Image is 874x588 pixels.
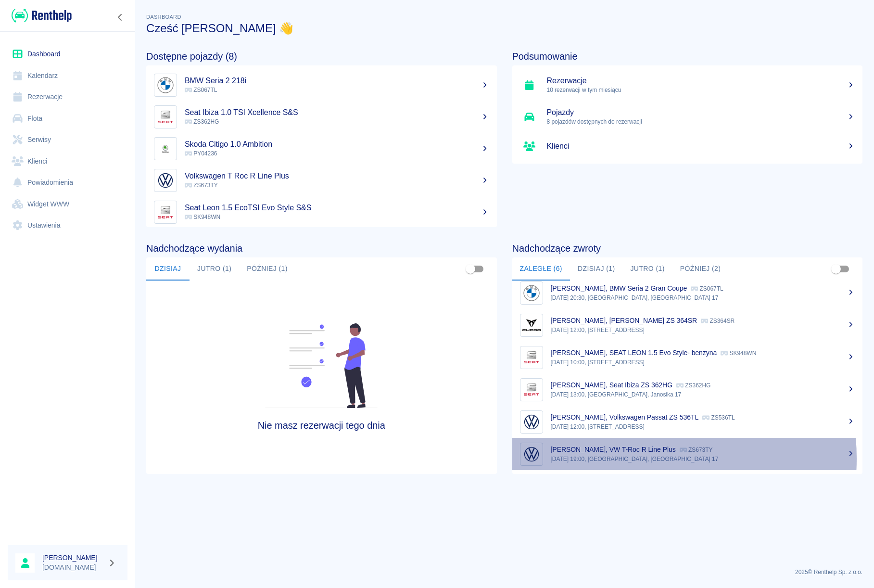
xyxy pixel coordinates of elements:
p: [PERSON_NAME], VW T-Roc R Line Plus [551,446,676,453]
span: PY04236 [185,150,217,157]
span: ZS673TY [185,182,218,189]
button: Jutro (1) [190,257,239,281]
a: Image[PERSON_NAME], Volkswagen Passat ZS 536TL ZS536TL[DATE] 12:00, [STREET_ADDRESS] [512,406,863,438]
p: [PERSON_NAME], Seat Ibiza ZS 362HG [551,381,673,389]
button: Dzisiaj (1) [570,257,623,281]
img: Image [156,108,175,126]
img: Image [522,381,541,399]
p: [PERSON_NAME], Volkswagen Passat ZS 536TL [551,413,699,421]
button: Później (2) [672,257,729,281]
a: Serwisy [8,129,127,151]
img: Image [522,348,541,367]
h5: Klienci [547,141,855,151]
a: Dashboard [8,43,127,65]
h4: Podsumowanie [512,51,863,62]
a: ImageSeat Ibiza 1.0 TSI Xcellence S&S ZS362HG [146,101,497,133]
a: Renthelp logo [8,8,72,24]
p: [DATE] 12:00, [STREET_ADDRESS] [551,326,855,334]
a: ImageBMW Seria 2 218i ZS067TL [146,69,497,101]
h4: Dostępne pojazdy (8) [146,51,497,62]
button: Zwiń nawigację [113,11,127,24]
p: [DATE] 12:00, [STREET_ADDRESS] [551,422,855,431]
p: 8 pojazdów dostępnych do rezerwacji [547,117,855,126]
img: Renthelp logo [12,8,72,24]
button: Zaległe (6) [512,257,570,281]
p: ZS362HG [676,382,710,389]
a: Image[PERSON_NAME], Seat Ibiza ZS 362HG ZS362HG[DATE] 13:00, [GEOGRAPHIC_DATA], Janosika 17 [512,373,863,406]
span: Dashboard [146,14,181,20]
p: 2025 © Renthelp Sp. z o.o. [146,568,862,576]
img: Image [156,171,175,190]
p: [DATE] 20:30, [GEOGRAPHIC_DATA], [GEOGRAPHIC_DATA] 17 [551,294,855,302]
img: Image [156,76,175,94]
p: [PERSON_NAME], [PERSON_NAME] ZS 364SR [551,317,697,324]
img: Image [156,203,175,221]
a: Image[PERSON_NAME], [PERSON_NAME] ZS 364SR ZS364SR[DATE] 12:00, [STREET_ADDRESS] [512,309,863,341]
a: Rezerwacje [8,86,127,108]
h6: [PERSON_NAME] [42,553,104,562]
a: Image[PERSON_NAME], SEAT LEON 1.5 Evo Style- benzyna SK948WN[DATE] 10:00, [STREET_ADDRESS] [512,341,863,373]
a: Kalendarz [8,65,127,87]
button: Dzisiaj [146,257,190,281]
p: ZS673TY [680,447,713,453]
p: ZS536TL [702,414,735,421]
h4: Nadchodzące zwroty [512,243,863,254]
h4: Nie masz rezerwacji tego dnia [190,420,453,431]
h5: Volkswagen T Roc R Line Plus [185,171,489,181]
a: Image[PERSON_NAME], BMW Seria 2 Gran Coupe ZS067TL[DATE] 20:30, [GEOGRAPHIC_DATA], [GEOGRAPHIC_DA... [512,277,863,309]
h5: Rezerwacje [547,76,855,86]
p: [PERSON_NAME], BMW Seria 2 Gran Coupe [551,284,687,292]
a: ImageVolkswagen T Roc R Line Plus ZS673TY [146,165,497,196]
p: [DOMAIN_NAME] [42,562,104,573]
button: Później (1) [239,257,295,281]
h5: Seat Ibiza 1.0 TSI Xcellence S&S [185,108,489,117]
p: ZS067TL [691,285,723,292]
a: Image[PERSON_NAME], VW T-Roc R Line Plus ZS673TY[DATE] 19:00, [GEOGRAPHIC_DATA], [GEOGRAPHIC_DATA... [512,438,863,470]
span: ZS362HG [185,118,219,125]
a: Flota [8,108,127,129]
a: Klienci [8,151,127,172]
a: Pojazdy8 pojazdów dostępnych do rezerwacji [512,101,863,133]
a: Rezerwacje10 rezerwacji w tym miesiącu [512,69,863,101]
h5: Seat Leon 1.5 EcoTSI Evo Style S&S [185,203,489,213]
p: 10 rezerwacji w tym miesiącu [547,86,855,94]
img: Image [522,284,541,302]
a: ImageSeat Leon 1.5 EcoTSI Evo Style S&S SK948WN [146,196,497,228]
a: ImageSkoda Citigo 1.0 Ambition PY04236 [146,133,497,165]
img: Image [156,140,175,158]
a: Powiadomienia [8,172,127,193]
a: Ustawienia [8,215,127,236]
h5: Skoda Citigo 1.0 Ambition [185,140,489,149]
p: [DATE] 19:00, [GEOGRAPHIC_DATA], [GEOGRAPHIC_DATA] 17 [551,455,855,463]
a: Widget WWW [8,193,127,215]
p: [PERSON_NAME], SEAT LEON 1.5 Evo Style- benzyna [551,349,717,357]
img: Image [522,445,541,463]
img: Image [522,413,541,431]
h5: Pojazdy [547,108,855,117]
img: Fleet [259,323,383,408]
h3: Cześć [PERSON_NAME] 👋 [146,22,862,35]
p: ZS364SR [701,318,735,324]
h4: Nadchodzące wydania [146,243,497,254]
a: Klienci [512,133,863,160]
p: [DATE] 10:00, [STREET_ADDRESS] [551,358,855,367]
img: Image [522,316,541,334]
span: Pokaż przypisane tylko do mnie [461,260,480,278]
span: Pokaż przypisane tylko do mnie [827,260,845,278]
span: SK948WN [185,214,220,220]
h5: BMW Seria 2 218i [185,76,489,86]
p: [DATE] 13:00, [GEOGRAPHIC_DATA], Janosika 17 [551,390,855,399]
span: ZS067TL [185,87,217,93]
button: Jutro (1) [622,257,672,281]
p: SK948WN [721,350,756,357]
